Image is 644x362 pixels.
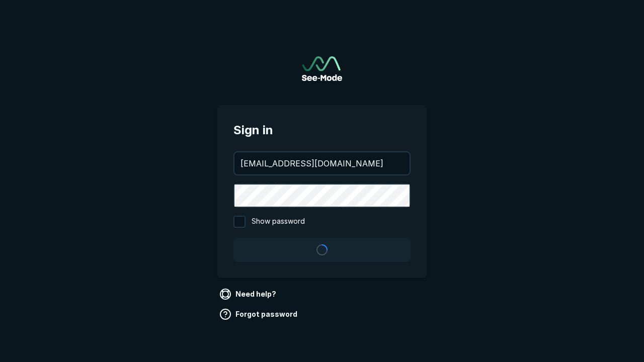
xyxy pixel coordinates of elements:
a: Go to sign in [302,56,342,81]
span: Sign in [233,121,411,139]
span: Show password [252,216,305,228]
a: Forgot password [217,306,301,322]
img: See-Mode Logo [302,56,342,81]
input: your@email.com [234,152,410,174]
a: Need help? [217,286,280,302]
